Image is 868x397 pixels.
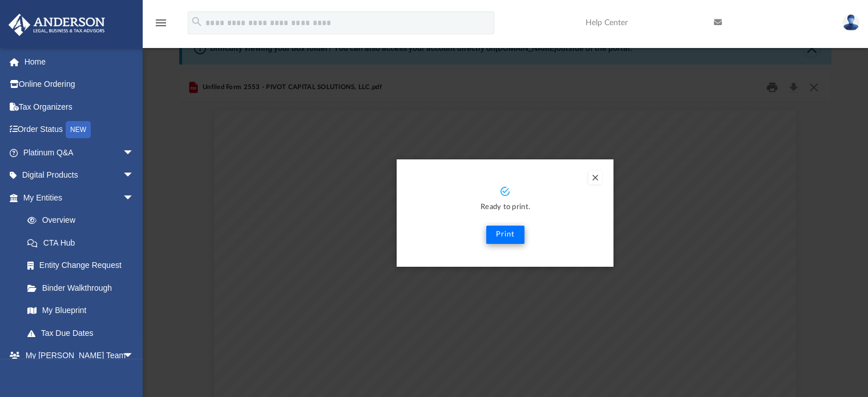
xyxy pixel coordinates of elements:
[8,164,151,187] a: Digital Productsarrow_drop_down
[8,50,151,73] a: Home
[123,141,146,165] span: arrow_drop_down
[408,201,602,214] p: Ready to print.
[8,141,151,164] a: Platinum Q&Aarrow_drop_down
[16,254,151,277] a: Entity Change Request
[16,276,151,299] a: Binder Walkthrough
[5,14,108,36] img: Anderson Advisors Platinum Portal
[16,209,151,232] a: Overview
[8,73,151,96] a: Online Ordering
[191,15,203,28] i: search
[154,16,168,30] i: menu
[16,231,151,254] a: CTA Hub
[8,344,146,367] a: My [PERSON_NAME] Teamarrow_drop_down
[16,299,146,322] a: My Blueprint
[154,22,168,30] a: menu
[16,322,151,344] a: Tax Due Dates
[842,14,859,31] img: User Pic
[8,118,151,142] a: Order StatusNEW
[123,164,146,187] span: arrow_drop_down
[66,121,91,138] div: NEW
[8,186,151,209] a: My Entitiesarrow_drop_down
[8,95,151,118] a: Tax Organizers
[123,344,146,368] span: arrow_drop_down
[123,186,146,210] span: arrow_drop_down
[486,226,524,244] button: Print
